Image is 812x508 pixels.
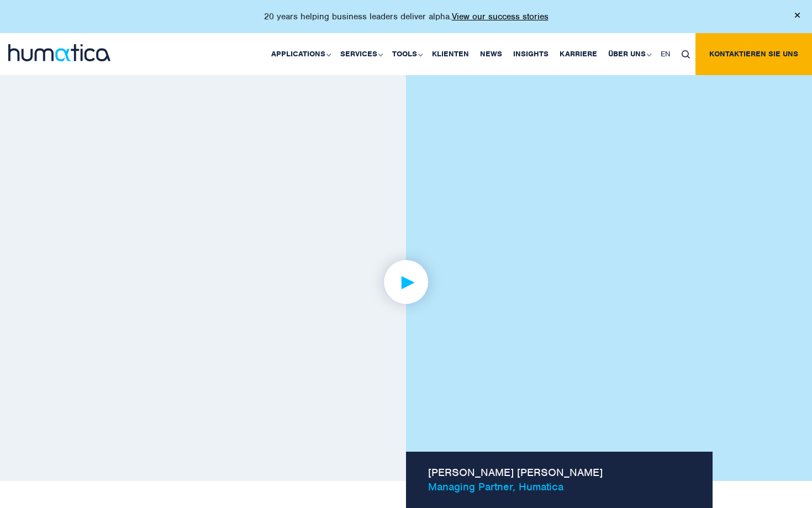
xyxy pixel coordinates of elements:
a: View our success stories [452,11,549,22]
a: News [474,33,508,75]
span: [PERSON_NAME] [PERSON_NAME] [428,468,696,477]
a: Applications [266,33,335,75]
a: Insights [508,33,554,75]
img: logo [8,44,110,61]
a: EN [655,33,676,75]
a: Services [335,33,387,75]
a: Tools [387,33,426,75]
img: play [363,239,449,325]
a: Über uns [603,33,655,75]
a: Karriere [554,33,603,75]
p: Managing Partner, Humatica [428,468,696,494]
p: 20 years helping business leaders deliver alpha. [264,11,549,22]
span: EN [661,49,671,59]
a: Klienten [426,33,474,75]
img: search_icon [682,50,690,59]
a: Kontaktieren Sie uns [695,33,812,75]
